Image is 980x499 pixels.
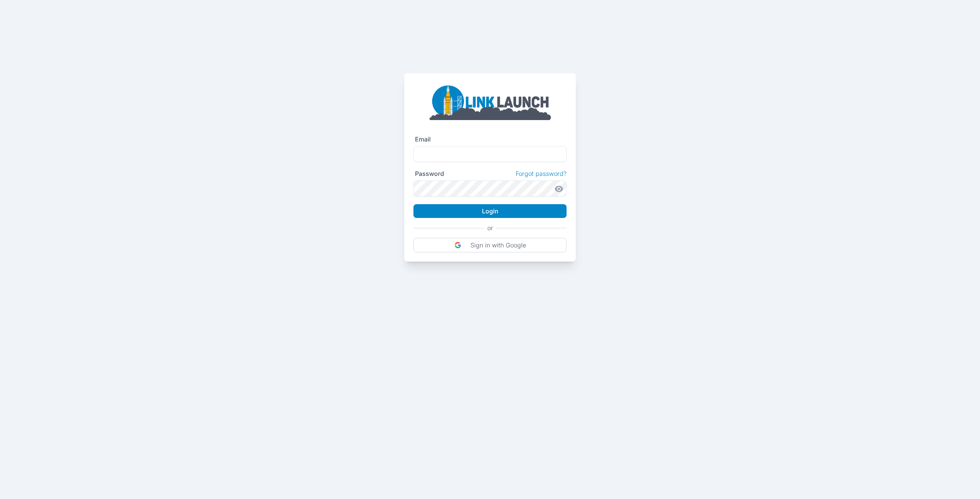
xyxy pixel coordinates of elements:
label: Email [415,135,431,143]
p: or [487,224,493,232]
p: Sign in with Google [470,241,526,249]
img: linklaunch_big.2e5cdd30.png [429,83,551,120]
button: Login [413,204,567,218]
a: Forgot password? [516,170,567,177]
img: DIz4rYaBO0VM93JpwbwaJtqNfEsbwZFgEL50VtgcJLBV6wK9aKtfd+cEkvuBfcC37k9h8VGR+csPdltgAAAABJRU5ErkJggg== [454,242,461,249]
label: Password [415,170,444,177]
button: Sign in with Google [413,238,567,252]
